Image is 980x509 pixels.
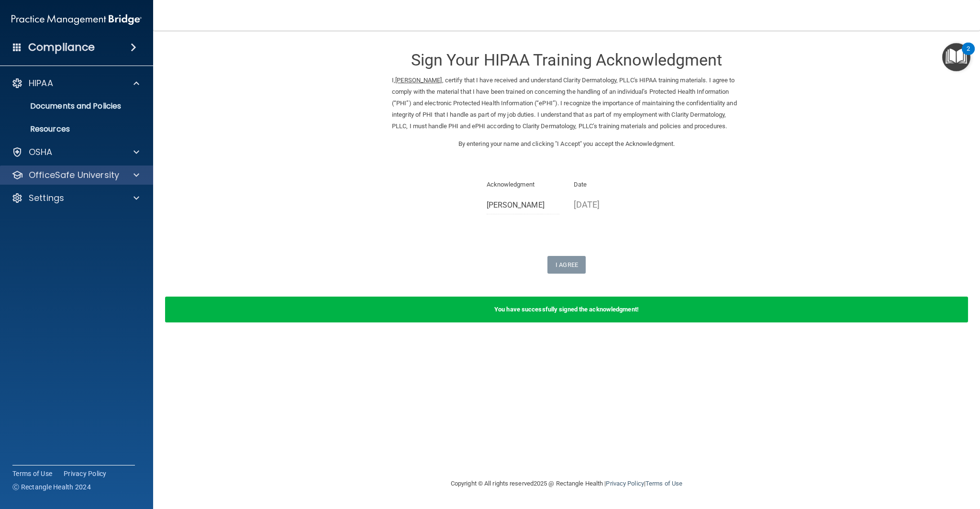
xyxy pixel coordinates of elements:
p: Documents and Policies [6,101,137,111]
h3: Sign Your HIPAA Training Acknowledgment [392,51,741,69]
div: 2 [967,49,970,61]
p: OfficeSafe University [29,169,119,181]
a: Terms of Use [646,480,682,487]
img: PMB logo [11,10,142,29]
p: HIPAA [29,77,53,89]
a: Terms of Use [12,469,52,478]
a: Privacy Policy [64,469,107,478]
ins: [PERSON_NAME] [395,77,442,84]
p: [DATE] [574,197,647,212]
span: Ⓒ Rectangle Health 2024 [12,482,91,492]
b: You have successfully signed the acknowledgment! [494,306,639,313]
h4: Compliance [28,41,95,54]
a: OfficeSafe University [11,169,139,181]
button: I Agree [547,256,586,274]
p: Acknowledgment [487,179,560,190]
a: Settings [11,192,139,204]
p: Settings [29,192,64,204]
div: Copyright © All rights reserved 2025 @ Rectangle Health | | [392,468,741,499]
button: Open Resource Center, 2 new notifications [942,43,970,71]
input: Full Name [487,197,560,214]
p: Resources [6,124,137,134]
a: Privacy Policy [606,480,644,487]
p: By entering your name and clicking "I Accept" you accept the Acknowledgment. [392,138,741,150]
p: OSHA [29,146,53,158]
a: OSHA [11,146,139,158]
p: I, , certify that I have received and understand Clarity Dermatology, PLLC's HIPAA training mater... [392,75,741,132]
p: Date [574,179,647,190]
a: HIPAA [11,77,139,89]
